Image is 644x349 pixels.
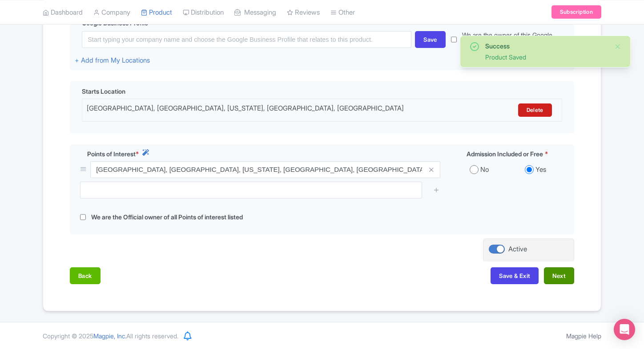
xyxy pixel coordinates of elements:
span: Admission Included or Free [467,149,543,159]
a: Magpie Help [566,332,601,340]
div: Active [508,244,527,254]
button: Save & Exit [491,267,539,284]
div: Success [485,41,607,51]
span: Points of Interest [87,149,136,159]
div: Open Intercom Messenger [614,319,635,340]
a: Subscription [551,5,601,19]
label: No [480,165,489,175]
a: + Add from My Locations [75,56,150,64]
div: Product Saved [485,52,607,62]
label: We are the Official owner of all Points of interest listed [91,212,243,222]
span: Magpie, Inc. [93,332,126,340]
button: Back [70,267,101,284]
div: Save [415,31,446,48]
label: Yes [535,165,546,175]
input: Start typing your company name and choose the Google Business Profile that relates to this product. [82,31,411,48]
div: [GEOGRAPHIC_DATA], [GEOGRAPHIC_DATA], [US_STATE], [GEOGRAPHIC_DATA], [GEOGRAPHIC_DATA] [87,103,439,117]
button: Next [544,267,574,284]
span: Starts Location [82,87,125,96]
button: Close [614,41,621,52]
a: Delete [518,103,552,117]
div: Copyright © 2025 All rights reserved. [37,331,184,341]
label: We are the owner of this Google Business Profile [462,30,569,49]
